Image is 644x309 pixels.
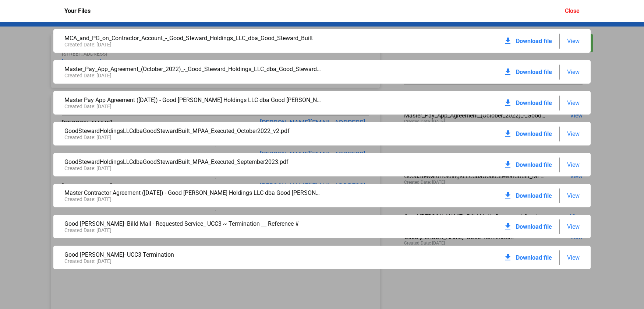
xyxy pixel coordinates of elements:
[503,191,512,200] mat-icon: download
[516,223,552,230] span: Download file
[64,96,322,103] div: Master Pay App Agreement ([DATE]) - Good [PERSON_NAME] Holdings LLC dba Good [PERSON_NAME] Built.pdf
[516,254,552,261] span: Download file
[516,38,552,45] span: Download file
[503,36,512,45] mat-icon: download
[503,253,512,262] mat-icon: download
[64,220,322,227] div: Good [PERSON_NAME]- Billd Mail - Requested Service_ UCC3 ~ Termination __ Reference #
[516,192,552,199] span: Download file
[516,99,552,106] span: Download file
[567,161,580,168] span: View
[565,7,580,14] div: Close
[516,69,552,76] span: Download file
[64,165,322,171] div: Created Date: [DATE]
[64,134,322,140] div: Created Date: [DATE]
[64,127,322,134] div: GoodStewardHoldingsLLCdbaGoodStewardBuilt_MPAA_Executed_October2022_v2.pdf
[567,130,580,137] span: View
[503,160,512,169] mat-icon: download
[567,99,580,106] span: View
[503,129,512,138] mat-icon: download
[64,42,322,48] div: Created Date: [DATE]
[516,130,552,137] span: Download file
[516,161,552,168] span: Download file
[64,66,322,73] div: Master_Pay_App_Agreement_(October_2022)_-_Good_Steward_Holdings_LLC_dba_Good_Steward_Built
[64,7,91,14] div: Your Files
[64,196,322,202] div: Created Date: [DATE]
[567,69,580,76] span: View
[567,223,580,230] span: View
[64,35,322,42] div: MCA_and_PG_on_Contractor_Account_-_Good_Steward_Holdings_LLC_dba_Good_Steward_Built
[503,98,512,107] mat-icon: download
[64,158,322,165] div: GoodStewardHoldingsLLCdbaGoodStewardBuilt_MPAA_Executed_September2023.pdf
[64,73,322,78] div: Created Date: [DATE]
[503,222,512,231] mat-icon: download
[567,254,580,261] span: View
[64,251,322,258] div: Good [PERSON_NAME]- UCC3 Termination
[64,258,322,264] div: Created Date: [DATE]
[567,38,580,45] span: View
[64,103,322,109] div: Created Date: [DATE]
[64,227,322,233] div: Created Date: [DATE]
[64,189,322,196] div: Master Contractor Agreement ([DATE]) - Good [PERSON_NAME] Holdings LLC dba Good [PERSON_NAME] Bui...
[503,67,512,76] mat-icon: download
[567,192,580,199] span: View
